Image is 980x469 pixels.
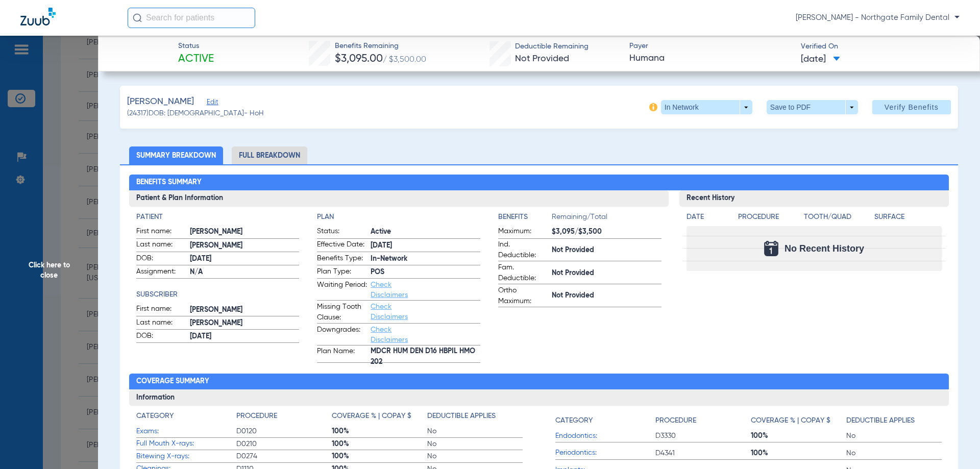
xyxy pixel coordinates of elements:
li: Full Breakdown [232,146,307,164]
h4: Date [687,212,729,223]
a: Check Disclaimers [371,303,408,320]
h4: Procedure [236,411,277,422]
button: In Network [661,100,752,114]
span: First name: [136,304,186,316]
span: Status [178,41,214,52]
h4: Plan [317,212,480,223]
span: Status: [317,226,367,238]
span: [PERSON_NAME] [190,240,300,251]
app-breakdown-title: Date [687,212,729,226]
span: (24317) DOB: [DEMOGRAPHIC_DATA] - HoH [127,108,264,119]
app-breakdown-title: Deductible Applies [846,411,942,430]
span: Not Provided [552,245,661,256]
h4: Category [136,411,174,422]
h4: Subscriber [136,289,300,300]
h2: Benefits Summary [129,175,949,191]
h2: Coverage Summary [129,374,949,390]
a: Check Disclaimers [371,281,408,299]
span: Verified On [801,41,964,52]
span: Verify Benefits [885,103,939,111]
span: [PERSON_NAME] [190,305,300,315]
span: D0120 [236,426,332,436]
h4: Coverage % | Copay $ [332,411,411,422]
app-breakdown-title: Category [555,411,655,430]
h4: Benefits [498,212,552,223]
span: D3330 [655,431,751,441]
span: Active [178,52,214,66]
h4: Tooth/Quad [804,212,871,223]
span: [PERSON_NAME] [190,318,300,329]
span: Last name: [136,317,186,330]
span: $3,095/$3,500 [552,227,661,237]
span: First name: [136,226,186,238]
app-breakdown-title: Surface [874,212,942,226]
span: D4341 [655,448,751,458]
span: No [427,426,523,436]
span: 100% [751,431,846,441]
button: Verify Benefits [872,100,951,114]
span: DOB: [136,253,186,265]
span: D0210 [236,439,332,449]
button: Save to PDF [767,100,858,114]
span: Benefits Remaining [335,41,426,52]
span: Humana [629,52,792,65]
input: Search for patients [128,8,255,28]
h4: Patient [136,212,300,223]
span: [DATE] [801,53,840,66]
span: POS [371,267,480,278]
span: [DATE] [190,331,300,342]
span: Last name: [136,239,186,252]
h3: Patient & Plan Information [129,190,669,207]
span: Not Provided [552,268,661,279]
h3: Information [129,389,949,406]
span: 100% [332,451,427,461]
span: [DATE] [371,240,480,251]
span: 100% [751,448,846,458]
span: Endodontics: [555,431,655,441]
h4: Surface [874,212,942,223]
app-breakdown-title: Deductible Applies [427,411,523,425]
span: No [427,439,523,449]
app-breakdown-title: Benefits [498,212,552,226]
h3: Recent History [679,190,949,207]
app-breakdown-title: Procedure [738,212,800,226]
img: Search Icon [133,13,142,22]
span: [DATE] [190,254,300,264]
span: Remaining/Total [552,212,661,226]
span: Edit [207,98,216,108]
app-breakdown-title: Category [136,411,236,425]
span: Not Provided [515,54,569,63]
li: Summary Breakdown [129,146,223,164]
h4: Procedure [655,415,696,426]
span: 100% [332,426,427,436]
span: DOB: [136,331,186,343]
span: MDCR HUM DEN D16 HBPIL HMO 202 [371,352,480,362]
span: / $3,500.00 [383,56,426,64]
h4: Deductible Applies [846,415,915,426]
span: No [846,431,942,441]
span: No Recent History [785,243,864,254]
span: [PERSON_NAME] [190,227,300,237]
h4: Category [555,415,593,426]
img: Calendar [764,241,778,256]
span: Effective Date: [317,239,367,252]
span: Deductible Remaining [515,41,589,52]
span: Benefits Type: [317,253,367,265]
span: Ind. Deductible: [498,239,548,261]
span: Bitewing X-rays: [136,451,236,462]
span: [PERSON_NAME] [127,95,194,108]
img: Zuub Logo [20,8,56,26]
span: Maximum: [498,226,548,238]
span: No [846,448,942,458]
span: N/A [190,267,300,278]
span: Assignment: [136,266,186,279]
span: Plan Name: [317,346,367,362]
app-breakdown-title: Coverage % | Copay $ [332,411,427,425]
span: Ortho Maximum: [498,285,548,307]
span: Not Provided [552,290,661,301]
span: Waiting Period: [317,280,367,300]
span: Plan Type: [317,266,367,279]
app-breakdown-title: Procedure [655,411,751,430]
